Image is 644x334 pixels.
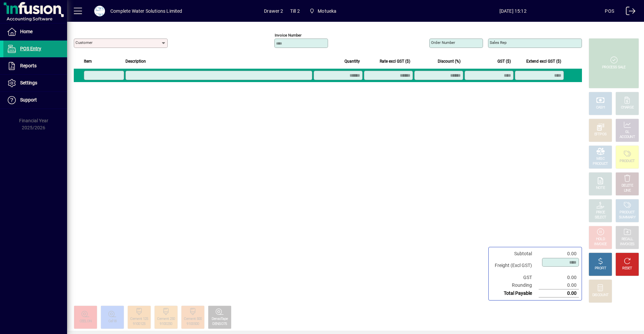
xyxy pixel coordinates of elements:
div: DISCOUNT [592,293,608,298]
div: DensoTape [212,317,228,322]
div: INVOICE [594,242,606,247]
div: PRODUCT [593,161,608,166]
span: Rate excl GST ($) [380,58,410,65]
div: Cement 125 [130,317,148,322]
td: Rounding [491,281,539,289]
span: Motueka [307,5,339,17]
span: [DATE] 15:12 [421,6,605,16]
td: 0.00 [539,274,579,281]
div: LINE [624,188,631,193]
button: Profile [89,5,110,17]
div: RESET [622,266,632,271]
div: SUMMARY [619,215,636,220]
td: Freight (Excl GST) [491,258,539,274]
mat-label: Order number [431,40,455,45]
mat-label: Sales rep [490,40,506,45]
span: Home [20,29,33,34]
div: DENSO75 [212,322,227,327]
span: Description [125,58,146,65]
span: Extend excl GST ($) [526,58,561,65]
span: Reports [20,63,37,68]
td: 0.00 [539,281,579,289]
div: INVOICES [620,242,634,247]
div: PRODUCT [620,159,635,164]
div: NOTE [596,186,605,191]
div: MISC [596,156,604,161]
span: Drawer 2 [264,6,283,16]
div: PRICE [596,210,605,215]
span: Motueka [318,6,336,16]
div: Complete Water Solutions Limited [110,6,182,16]
span: Item [84,58,92,65]
span: Quantity [344,58,360,65]
div: 9100125 [133,322,145,327]
a: Settings [3,75,67,91]
div: CASH [596,105,605,110]
div: SELECT [595,215,606,220]
div: DELETE [622,183,633,188]
a: Home [3,23,67,40]
div: PRODUCT [620,210,635,215]
mat-label: Invoice number [275,33,302,38]
td: 0.00 [539,289,579,297]
div: 9100500 [186,322,199,327]
div: HOLD [596,237,605,242]
div: RECALL [622,237,633,242]
a: Support [3,92,67,109]
div: PROCESS SALE [602,65,626,70]
div: CHARGE [621,105,634,110]
mat-label: Customer [75,40,93,45]
div: GL [625,130,630,135]
a: Logout [621,1,636,23]
div: Cement 500 [184,317,202,322]
span: Settings [20,80,37,85]
div: Cement 250 [157,317,175,322]
span: GST ($) [497,58,511,65]
div: CEELON [79,319,92,324]
div: PROFIT [595,266,606,271]
div: Cel18 [108,319,117,324]
div: EFTPOS [594,132,607,137]
div: 9100250 [160,322,172,327]
td: Subtotal [491,250,539,258]
a: Reports [3,58,67,74]
span: POS Entry [20,46,41,51]
div: POS [605,6,614,16]
span: Discount (%) [438,58,461,65]
span: Support [20,97,37,103]
span: Till 2 [290,6,300,16]
div: ACCOUNT [620,135,635,140]
td: 0.00 [539,250,579,258]
td: GST [491,274,539,281]
td: Total Payable [491,289,539,297]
